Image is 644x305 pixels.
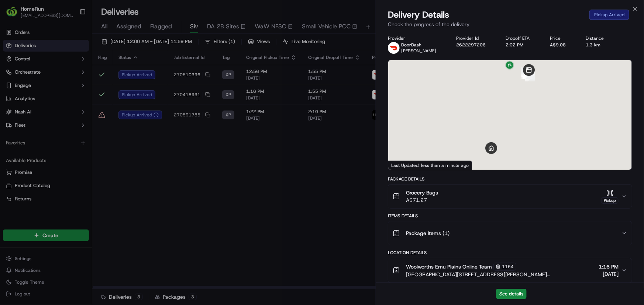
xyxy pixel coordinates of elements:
[502,264,514,270] span: 1154
[388,21,632,28] p: Check the progress of the delivery
[388,176,632,182] div: Package Details
[456,42,486,48] button: 2622297206
[406,263,492,270] span: Woolworths Emu Plains Online Team
[601,189,619,204] button: Pickup
[388,213,632,219] div: Items Details
[388,35,444,41] div: Provider
[388,185,632,208] button: Grocery BagsA$71.27Pickup
[525,72,535,81] div: 3
[388,258,632,283] button: Woolworths Emu Plains Online Team1154[GEOGRAPHIC_DATA][STREET_ADDRESS][PERSON_NAME][GEOGRAPHIC_DA...
[550,35,574,41] div: Price
[586,35,612,41] div: Distance
[506,42,538,48] div: 2:02 PM
[388,161,472,170] div: Last Updated: less than a minute ago
[523,69,532,79] div: 25
[406,196,438,204] span: A$71.27
[506,35,538,41] div: Dropoff ETA
[586,42,612,48] div: 1.3 km
[406,271,596,278] span: [GEOGRAPHIC_DATA][STREET_ADDRESS][PERSON_NAME][GEOGRAPHIC_DATA]
[401,48,436,54] span: [PERSON_NAME]
[550,42,574,48] div: A$9.08
[599,270,619,278] span: [DATE]
[388,42,400,54] img: doordash_logo_v2.png
[496,289,527,299] button: See details
[599,263,619,270] span: 1:16 PM
[401,42,436,48] p: DoorDash
[406,229,450,237] span: Package Items ( 1 )
[388,9,449,21] span: Delivery Details
[406,189,438,196] span: Grocery Bags
[521,68,531,77] div: 23
[388,250,632,256] div: Location Details
[521,67,530,77] div: 18
[601,197,619,204] div: Pickup
[456,35,494,41] div: Provider Id
[388,221,632,245] button: Package Items (1)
